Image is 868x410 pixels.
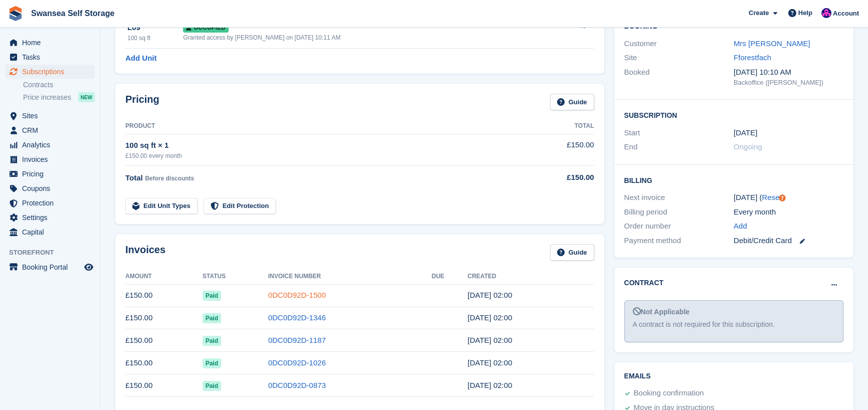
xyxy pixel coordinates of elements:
[734,39,810,48] a: Mrs [PERSON_NAME]
[467,336,512,344] time: 2025-07-09 01:00:16 UTC
[145,175,194,182] span: Before discounts
[624,207,734,218] div: Billing period
[268,269,432,285] th: Invoice Number
[203,269,268,285] th: Status
[5,152,95,166] a: menu
[522,118,594,134] th: Total
[127,34,183,43] div: 100 sq ft
[749,8,769,18] span: Create
[734,142,762,151] span: Ongoing
[624,127,734,139] div: Start
[125,173,143,182] span: Total
[125,140,522,151] div: 100 sq ft × 1
[22,196,82,210] span: Protection
[5,225,95,239] a: menu
[125,307,203,329] td: £150.00
[821,8,831,18] img: Donna Davies
[5,260,95,274] a: menu
[624,67,734,88] div: Booked
[833,9,859,19] span: Account
[5,211,95,225] a: menu
[125,118,522,134] th: Product
[22,109,82,123] span: Sites
[23,80,95,90] a: Contracts
[734,221,747,232] a: Add
[624,235,734,247] div: Payment method
[203,291,221,301] span: Paid
[125,284,203,307] td: £150.00
[550,244,594,261] a: Guide
[203,313,221,323] span: Paid
[8,6,23,21] img: stora-icon-8386f47178a22dfd0bd8f6a31ec36ba5ce8667c1dd55bd0f319d3a0aa187defe.svg
[22,260,82,274] span: Booking Portal
[203,381,221,391] span: Paid
[624,141,734,153] div: End
[125,374,203,397] td: £150.00
[125,151,522,160] div: £150.00 every month
[522,172,594,183] div: £150.00
[203,336,221,346] span: Paid
[5,167,95,181] a: menu
[624,221,734,232] div: Order number
[798,8,812,18] span: Help
[432,269,468,285] th: Due
[125,329,203,352] td: £150.00
[22,211,82,225] span: Settings
[268,336,326,344] a: 0DC0D92D-1187
[734,207,843,218] div: Every month
[183,23,228,33] span: Occupied
[624,278,664,288] h2: Contract
[624,110,843,120] h2: Subscription
[734,235,843,247] div: Debit/Credit Card
[22,167,82,181] span: Pricing
[5,36,95,50] a: menu
[624,192,734,203] div: Next invoice
[125,352,203,374] td: £150.00
[634,387,704,399] div: Booking confirmation
[23,92,95,103] a: Price increases NEW
[624,175,843,185] h2: Billing
[778,193,787,202] div: Tooltip anchor
[22,50,82,64] span: Tasks
[22,181,82,195] span: Coupons
[125,94,159,110] h2: Pricing
[268,381,326,389] a: 0DC0D92D-0873
[125,269,203,285] th: Amount
[22,123,82,137] span: CRM
[734,192,843,203] div: [DATE] ( )
[734,53,771,62] a: Fforestfach
[125,53,156,64] a: Add Unit
[467,269,594,285] th: Created
[23,93,71,102] span: Price increases
[127,22,183,34] div: L09
[203,358,221,368] span: Paid
[762,193,781,201] a: Reset
[83,261,95,273] a: Preview store
[467,291,512,299] time: 2025-09-09 01:00:40 UTC
[22,36,82,50] span: Home
[734,127,757,139] time: 2025-01-09 01:00:00 UTC
[27,5,118,22] a: Swansea Self Storage
[5,196,95,210] a: menu
[268,291,326,299] a: 0DC0D92D-1500
[9,248,100,258] span: Storefront
[467,381,512,389] time: 2025-05-09 01:00:29 UTC
[5,138,95,152] a: menu
[467,313,512,322] time: 2025-08-09 01:00:51 UTC
[22,65,82,79] span: Subscriptions
[633,307,835,317] div: Not Applicable
[734,67,843,78] div: [DATE] 10:10 AM
[5,109,95,123] a: menu
[268,358,326,367] a: 0DC0D92D-1026
[78,92,95,102] div: NEW
[125,244,165,261] h2: Invoices
[22,152,82,166] span: Invoices
[183,33,546,42] div: Granted access by [PERSON_NAME] on [DATE] 10:11 AM
[633,319,835,330] div: A contract is not required for this subscription.
[125,198,198,215] a: Edit Unit Types
[5,50,95,64] a: menu
[624,38,734,50] div: Customer
[22,225,82,239] span: Capital
[624,372,843,380] h2: Emails
[5,65,95,79] a: menu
